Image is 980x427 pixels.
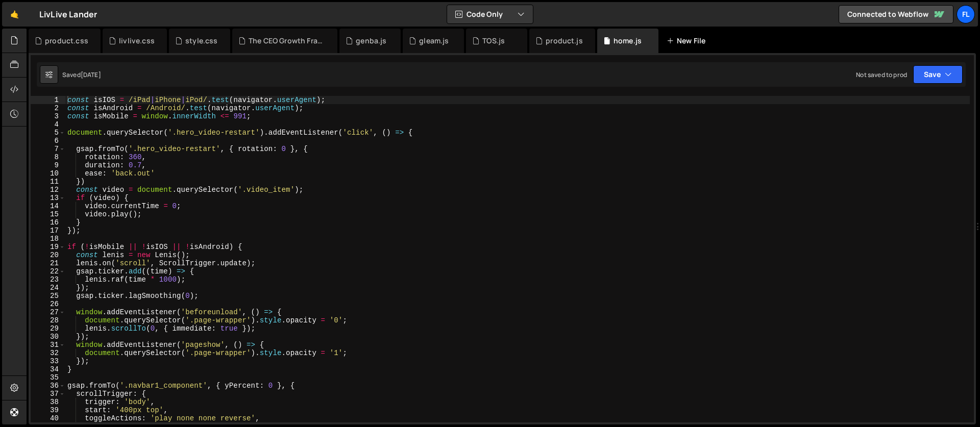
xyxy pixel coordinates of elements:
[31,324,65,333] div: 29
[31,398,65,406] div: 38
[31,210,65,218] div: 15
[31,382,65,390] div: 36
[2,2,27,27] a: 🤙
[31,259,65,267] div: 21
[31,357,65,365] div: 33
[249,36,325,46] div: The CEO Growth Framework.js
[31,186,65,194] div: 12
[31,292,65,300] div: 25
[31,235,65,243] div: 18
[39,8,97,20] div: LivLive Lander
[31,96,65,104] div: 1
[31,202,65,210] div: 14
[31,161,65,169] div: 9
[31,251,65,259] div: 20
[31,129,65,137] div: 5
[31,341,65,349] div: 31
[31,373,65,382] div: 35
[856,70,907,79] div: Not saved to prod
[31,316,65,324] div: 28
[614,36,642,46] div: home.js
[31,153,65,161] div: 8
[31,275,65,284] div: 23
[31,194,65,202] div: 13
[913,65,963,84] button: Save
[356,36,386,46] div: genba.js
[119,36,155,46] div: livlive.css
[447,5,533,23] button: Code Only
[31,308,65,316] div: 27
[45,36,88,46] div: product.css
[31,218,65,227] div: 16
[185,36,217,46] div: style.css
[31,300,65,308] div: 26
[31,414,65,422] div: 40
[31,227,65,235] div: 17
[31,137,65,145] div: 6
[31,365,65,373] div: 34
[62,70,101,79] div: Saved
[31,243,65,251] div: 19
[31,390,65,398] div: 37
[31,120,65,129] div: 4
[31,267,65,275] div: 22
[419,36,449,46] div: gleam.js
[31,406,65,414] div: 39
[31,112,65,120] div: 3
[31,178,65,186] div: 11
[31,349,65,357] div: 32
[31,104,65,112] div: 2
[839,5,953,23] a: Connected to Webflow
[482,36,505,46] div: TOS.js
[31,145,65,153] div: 7
[546,36,583,46] div: product.js
[31,284,65,292] div: 24
[31,333,65,341] div: 30
[667,36,709,46] div: New File
[31,169,65,178] div: 10
[81,70,101,79] div: [DATE]
[957,5,975,23] a: Fl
